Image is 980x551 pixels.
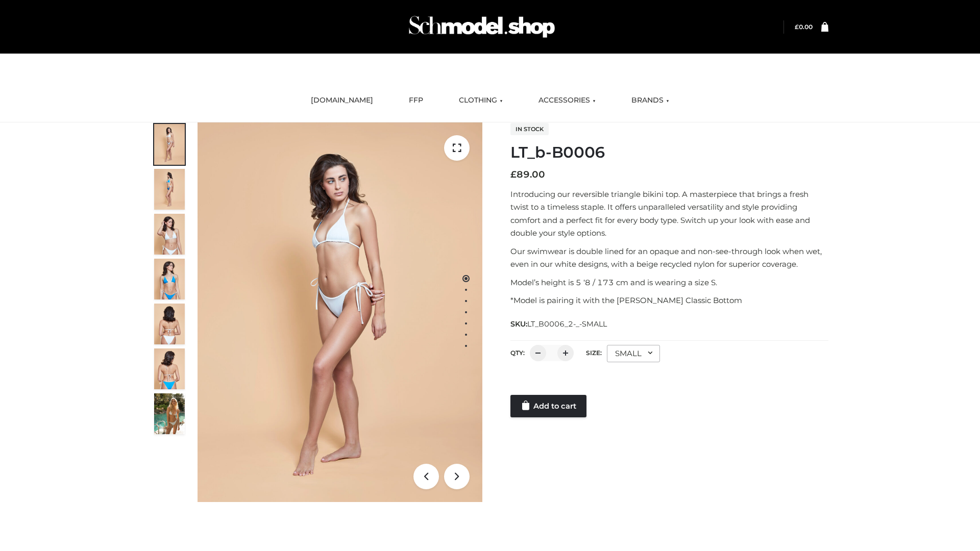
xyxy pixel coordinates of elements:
[154,169,185,210] img: ArielClassicBikiniTop_CloudNine_AzureSky_OW114ECO_2-scaled.jpg
[510,188,828,240] p: Introducing our reversible triangle bikini top. A masterpiece that brings a fresh twist to a time...
[405,7,558,47] img: Schmodel Admin 964
[510,318,608,330] span: SKU:
[198,122,482,502] img: ArielClassicBikiniTop_CloudNine_AzureSky_OW114ECO_1
[510,123,549,135] span: In stock
[795,23,813,31] bdi: 0.00
[154,214,185,255] img: ArielClassicBikiniTop_CloudNine_AzureSky_OW114ECO_3-scaled.jpg
[510,395,586,417] a: Add to cart
[510,169,545,180] bdi: 89.00
[510,349,525,357] label: QTY:
[527,319,607,329] span: LT_B0006_2-_-SMALL
[795,23,813,31] a: £0.00
[154,124,185,165] img: ArielClassicBikiniTop_CloudNine_AzureSky_OW114ECO_1-scaled.jpg
[401,89,431,112] a: FFP
[510,143,828,162] h1: LT_b-B0006
[510,294,828,307] p: *Model is pairing it with the [PERSON_NAME] Classic Bottom
[451,89,510,112] a: CLOTHING
[154,259,185,299] img: ArielClassicBikiniTop_CloudNine_AzureSky_OW114ECO_4-scaled.jpg
[154,348,185,389] img: ArielClassicBikiniTop_CloudNine_AzureSky_OW114ECO_8-scaled.jpg
[154,304,185,344] img: ArielClassicBikiniTop_CloudNine_AzureSky_OW114ECO_7-scaled.jpg
[510,276,828,289] p: Model’s height is 5 ‘8 / 173 cm and is wearing a size S.
[607,345,660,362] div: SMALL
[624,89,677,112] a: BRANDS
[510,169,517,180] span: £
[531,89,603,112] a: ACCESSORIES
[586,349,602,357] label: Size:
[154,393,185,434] img: Arieltop_CloudNine_AzureSky2.jpg
[795,23,799,31] span: £
[510,245,828,271] p: Our swimwear is double lined for an opaque and non-see-through look when wet, even in our white d...
[303,89,381,112] a: [DOMAIN_NAME]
